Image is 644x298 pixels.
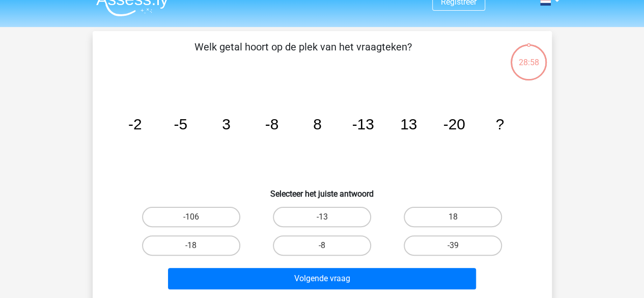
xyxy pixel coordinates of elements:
label: -18 [142,235,240,256]
tspan: 13 [400,116,416,132]
label: -8 [273,235,371,256]
tspan: -5 [174,116,187,132]
tspan: ? [495,116,504,132]
label: -106 [142,207,240,227]
tspan: -8 [265,116,278,132]
label: -13 [273,207,371,227]
button: Volgende vraag [168,268,476,289]
p: Welk getal hoort op de plek van het vraagteken? [109,39,497,70]
tspan: 8 [313,116,322,132]
tspan: -2 [128,116,142,132]
label: -39 [404,235,502,256]
div: 28:58 [510,43,548,69]
tspan: 3 [222,116,231,132]
h6: Selecteer het juiste antwoord [109,181,536,199]
label: 18 [404,207,502,227]
tspan: -20 [443,116,465,132]
tspan: -13 [352,116,374,132]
